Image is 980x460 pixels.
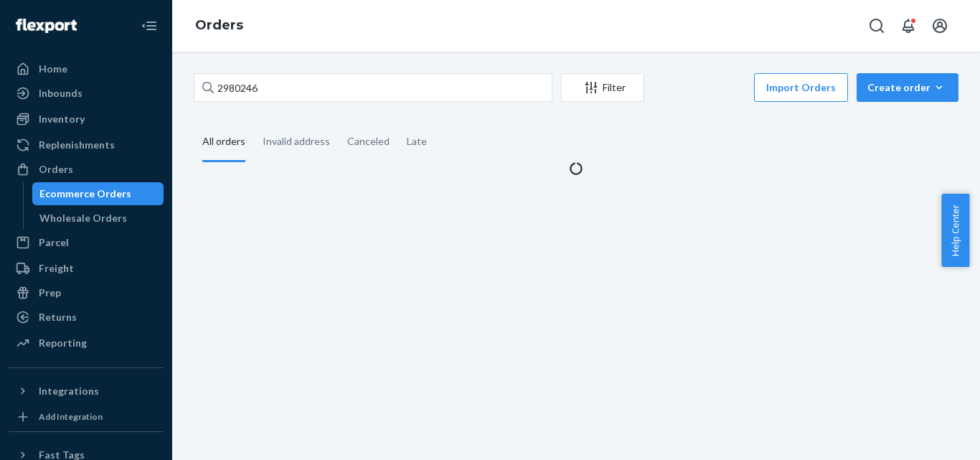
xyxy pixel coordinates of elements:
[862,11,891,40] button: Open Search Box
[39,261,74,276] div: Freight
[39,138,115,152] div: Replenishments
[39,384,99,398] div: Integrations
[194,73,552,102] input: Search orders
[9,257,164,280] a: Freight
[754,73,848,102] button: Import Orders
[32,207,164,230] a: Wholesale Orders
[195,17,243,33] a: Orders
[562,80,644,95] div: Filter
[184,5,255,47] ol: breadcrumbs
[894,11,923,40] button: Open notifications
[347,123,390,160] div: Canceled
[9,158,164,181] a: Orders
[16,19,77,33] img: Flexport logo
[39,211,127,225] div: Wholesale Orders
[407,123,427,160] div: Late
[857,73,958,102] button: Create order
[39,162,73,177] div: Orders
[39,62,67,76] div: Home
[9,57,164,80] a: Home
[925,11,954,40] button: Open account menu
[9,306,164,329] a: Returns
[39,410,103,423] div: Add Integration
[39,86,83,100] div: Inbounds
[39,286,61,300] div: Prep
[9,82,164,105] a: Inbounds
[202,123,245,162] div: All orders
[9,231,164,254] a: Parcel
[9,108,164,131] a: Inventory
[9,408,164,426] a: Add Integration
[9,332,164,355] a: Reporting
[941,194,969,267] button: Help Center
[263,123,330,160] div: Invalid address
[39,310,77,324] div: Returns
[9,380,164,403] button: Integrations
[9,281,164,304] a: Prep
[561,73,644,102] button: Filter
[867,80,948,95] div: Create order
[32,182,164,205] a: Ecommerce Orders
[39,235,69,250] div: Parcel
[9,133,164,156] a: Replenishments
[135,11,164,40] button: Close Navigation
[39,112,85,126] div: Inventory
[39,336,87,350] div: Reporting
[39,187,131,201] div: Ecommerce Orders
